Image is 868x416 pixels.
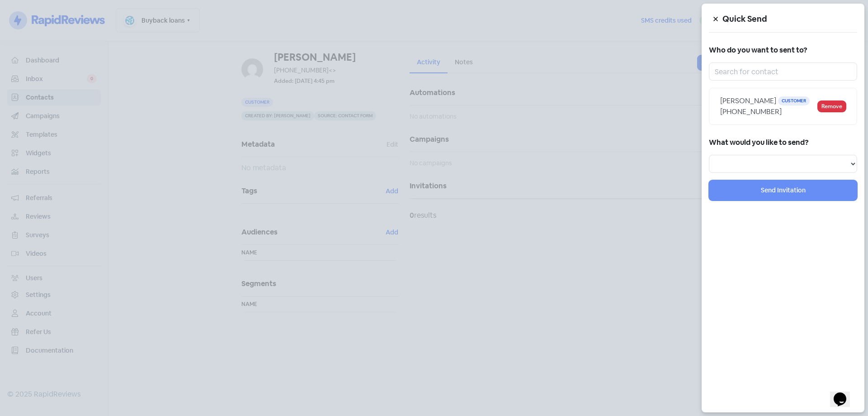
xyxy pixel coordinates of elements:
h5: Quick Send [722,12,857,26]
button: Remove [818,101,846,112]
button: Send Invitation [709,180,857,201]
h5: What would you like to send? [709,136,857,149]
div: [PHONE_NUMBER] [720,106,818,117]
span: Customer [778,96,810,105]
h5: Who do you want to sent to? [709,43,857,57]
iframe: chat widget [830,380,859,407]
span: [PERSON_NAME] [720,96,776,105]
input: Search for contact [709,62,857,81]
